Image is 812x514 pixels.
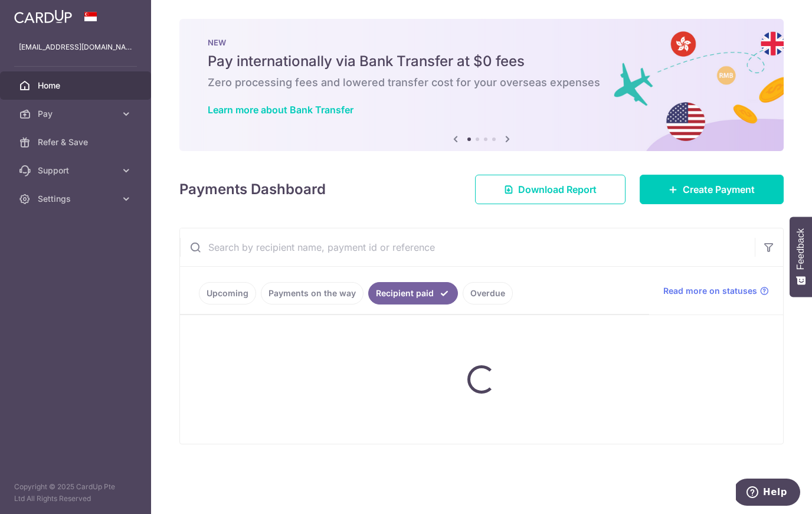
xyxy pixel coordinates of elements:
[208,52,755,71] h5: Pay internationally via Bank Transfer at $0 fees
[14,9,72,24] img: CardUp
[736,479,800,508] iframe: Opens a widget where you can find more information
[208,104,353,116] a: Learn more about Bank Transfer
[208,38,755,47] p: NEW
[38,193,116,205] span: Settings
[38,136,116,148] span: Refer & Save
[180,228,755,266] input: Search by recipient name, payment id or reference
[368,282,458,305] a: Recipient paid
[683,182,755,197] span: Create Payment
[663,285,769,297] a: Read more on statuses
[790,217,812,297] button: Feedback - Show survey
[640,175,784,204] a: Create Payment
[663,285,757,297] span: Read more on statuses
[38,108,116,120] span: Pay
[795,228,806,270] span: Feedback
[19,41,132,53] p: [EMAIL_ADDRESS][DOMAIN_NAME]
[179,179,326,200] h4: Payments Dashboard
[208,76,755,90] h6: Zero processing fees and lowered transfer cost for your overseas expenses
[518,182,597,197] span: Download Report
[38,80,116,91] span: Home
[38,165,116,176] span: Support
[475,175,626,204] a: Download Report
[179,19,784,151] img: Bank transfer banner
